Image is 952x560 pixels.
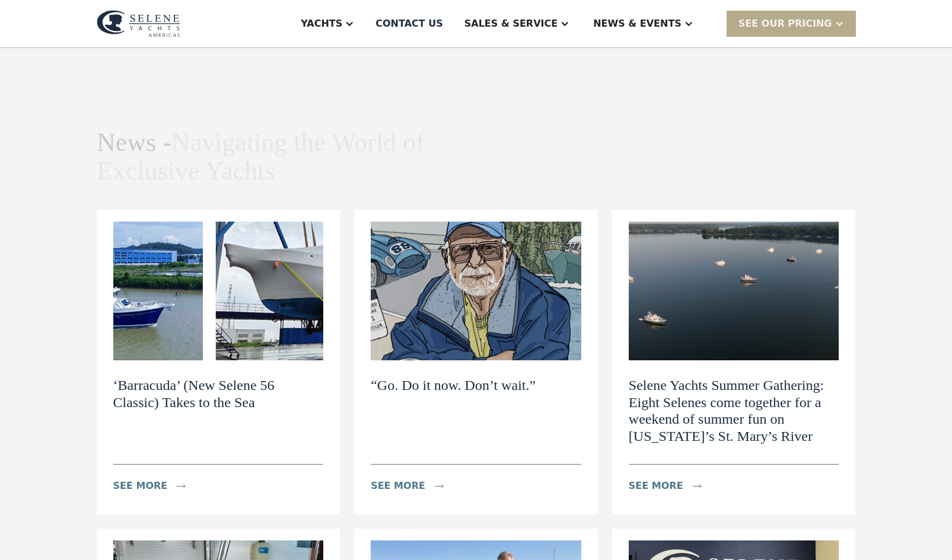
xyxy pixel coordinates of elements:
h2: “Go. Do it now. Don’t wait.” [371,377,536,394]
div: see more [113,479,168,493]
div: see more [629,479,683,493]
div: Yachts [301,17,342,31]
img: ‘Barracuda’ (New Selene 56 Classic) Takes to the Sea [113,222,324,360]
div: News & EVENTS [593,17,682,31]
a: Selene Yachts Summer Gathering: Eight Selenes come together for a weekend of summer fun on Maryla... [612,210,856,514]
img: icon [177,484,186,488]
a: ‘Barracuda’ (New Selene 56 Classic) Takes to the Sea‘Barracuda’ (New Selene 56 Classic) Takes to ... [97,210,340,514]
div: Contact US [375,17,443,31]
div: SEE Our Pricing [738,17,832,31]
img: Selene Yachts Summer Gathering: Eight Selenes come together for a weekend of summer fun on Maryla... [629,222,839,360]
span: Navigating the World of Exclusive Yachts [97,128,425,185]
h2: ‘Barracuda’ (New Selene 56 Classic) Takes to the Sea [113,377,324,411]
h2: Selene Yachts Summer Gathering: Eight Selenes come together for a weekend of summer fun on [US_ST... [629,377,839,445]
div: Sales & Service [464,17,558,31]
img: logo [97,10,180,37]
img: icon [693,484,702,488]
a: “Go. Do it now. Don’t wait.” “Go. Do it now. Don’t wait.”see moreicon [354,210,598,514]
div: see more [371,479,425,493]
h1: News - [97,129,440,186]
img: “Go. Do it now. Don’t wait.” [371,222,581,360]
img: icon [435,484,444,488]
div: SEE Our Pricing [727,11,856,36]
